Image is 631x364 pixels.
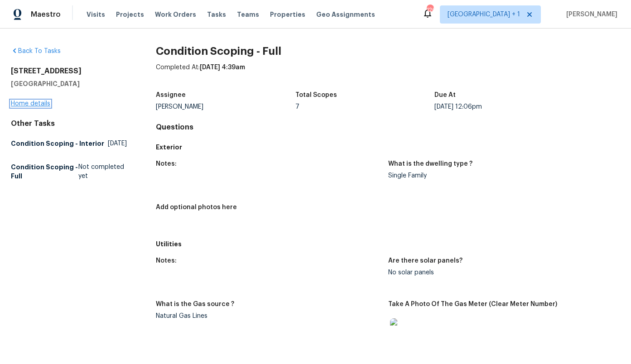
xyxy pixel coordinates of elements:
div: Completed At: [156,63,620,86]
div: 7 [295,104,434,110]
span: Teams [237,10,259,19]
span: Geo Assignments [316,10,375,19]
a: Home details [11,101,50,107]
span: [DATE] 4:39am [200,64,245,71]
div: Other Tasks [11,119,127,128]
span: Tasks [207,11,226,18]
h5: Notes: [156,258,177,264]
h2: [STREET_ADDRESS] [11,67,127,76]
h5: Condition Scoping - Interior [11,139,104,148]
h5: Notes: [156,161,177,167]
h5: Due At [434,92,456,98]
div: Natural Gas Lines [156,313,381,319]
h5: [GEOGRAPHIC_DATA] [11,79,127,88]
span: Maestro [31,10,61,19]
span: [DATE] [108,139,127,148]
h5: Take A Photo Of The Gas Meter (Clear Meter Number) [388,301,557,307]
div: [DATE] 12:06pm [434,104,573,110]
span: Work Orders [155,10,196,19]
h5: Exterior [156,143,620,152]
div: [PERSON_NAME] [156,104,295,110]
div: 126 [427,5,433,14]
h5: What is the dwelling type ? [388,161,472,167]
span: [GEOGRAPHIC_DATA] + 1 [448,10,520,19]
div: Single Family [388,172,613,179]
h5: Condition Scoping - Full [11,163,78,181]
h5: Are there solar panels? [388,258,462,264]
span: [PERSON_NAME] [563,10,617,19]
h5: What is the Gas source ? [156,301,234,307]
h5: Add optional photos here [156,204,237,211]
h5: Total Scopes [295,92,337,98]
span: Visits [87,10,105,19]
span: Not completed yet [78,163,127,181]
div: No solar panels [388,269,613,276]
h5: Assignee [156,92,186,98]
span: Projects [116,10,144,19]
a: Condition Scoping - Interior[DATE] [11,135,127,152]
h2: Condition Scoping - Full [156,47,620,56]
h5: Utilities [156,239,620,249]
h4: Questions [156,123,620,132]
span: Properties [270,10,305,19]
a: Back To Tasks [11,48,61,54]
